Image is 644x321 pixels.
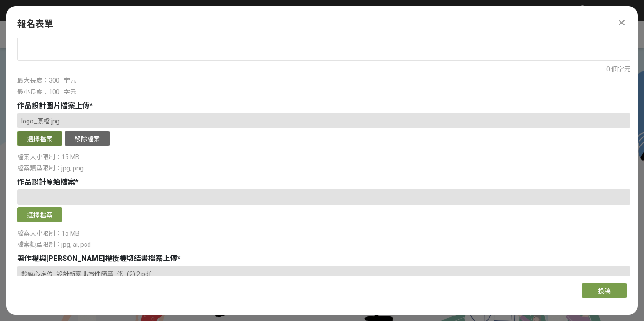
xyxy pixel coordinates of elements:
[17,254,177,263] span: 著作權與[PERSON_NAME]權授權切結書檔案上傳
[17,19,53,29] span: 報名表單
[17,131,62,146] button: 選擇檔案
[17,241,91,248] span: 檔案類型限制：jpg, ai, psd
[21,118,60,125] span: logo_原檔.jpg
[17,153,80,160] span: 檔案大小限制：15 MB
[17,77,76,84] span: 最大長度：300 字元
[21,270,151,278] span: 齡感心定位_設計新臺北徵件簡章_修_(2) 2.pdf
[17,101,89,110] span: 作品設計圖片檔案上傳
[17,165,84,172] span: 檔案類型限制：jpg, png
[606,66,630,73] span: 0 個字元
[17,178,75,186] span: 作品設計原始檔案
[17,88,76,95] span: 最小長度：100 字元
[582,283,627,298] button: 投稿
[17,207,62,222] button: 選擇檔案
[598,288,611,295] span: 投稿
[65,131,110,146] button: 移除檔案
[17,230,80,237] span: 檔案大小限制：15 MB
